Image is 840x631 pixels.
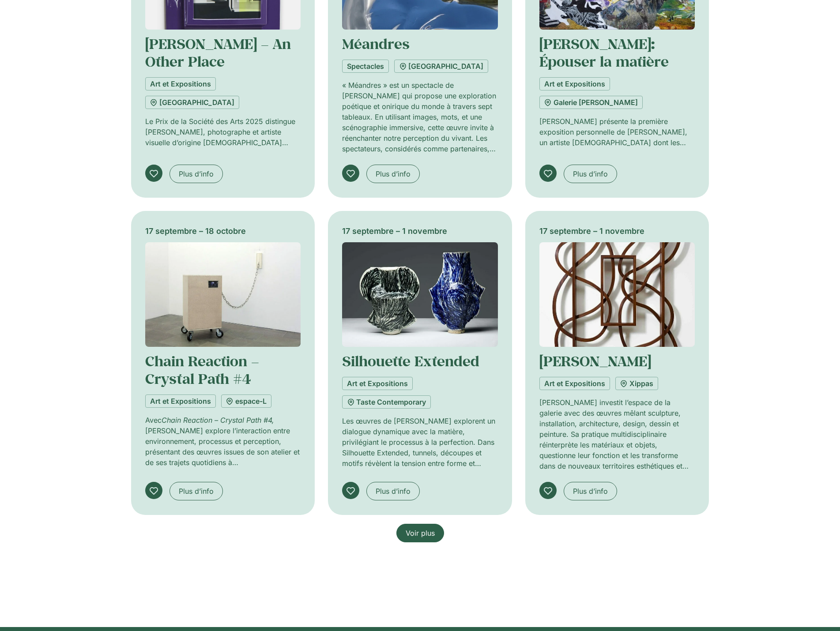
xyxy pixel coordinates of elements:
a: [PERSON_NAME]: Épouser la matière [539,34,669,71]
a: Spectacles [342,60,389,73]
span: Plus d’info [573,486,608,496]
a: Chain Reaction – Crystal Path #4 [145,352,259,388]
span: Plus d’info [179,486,214,496]
a: [GEOGRAPHIC_DATA] [145,96,239,109]
a: Art et Expositions [342,377,413,390]
a: Galerie [PERSON_NAME] [539,96,643,109]
a: Taste Contemporary [342,395,431,409]
a: Art et Expositions [539,77,610,90]
a: Voir plus [396,524,444,542]
p: [PERSON_NAME] présente la première exposition personnelle de [PERSON_NAME], un artiste [DEMOGRAPH... [539,116,695,148]
span: Plus d’info [179,169,214,179]
a: Art et Expositions [145,77,216,90]
a: Plus d’info [366,165,420,183]
p: [PERSON_NAME] investit l’espace de la galerie avec des œuvres mêlant sculpture, installation, arc... [539,397,695,471]
span: Plus d’info [573,169,608,179]
span: Plus d’info [376,486,411,496]
a: [GEOGRAPHIC_DATA] [394,60,488,73]
p: « Méandres » est un spectacle de [PERSON_NAME] qui propose une exploration poétique et onirique d... [342,80,498,154]
a: Plus d’info [564,165,617,183]
a: Xippas [615,377,658,390]
div: 17 septembre – 1 novembre [539,225,695,237]
div: 17 septembre – 1 novembre [342,225,498,237]
a: Silhouette Extended [342,352,479,370]
a: Plus d’info [564,482,617,500]
div: 17 septembre – 18 octobre [145,225,301,237]
a: Plus d’info [366,482,420,500]
a: espace-L [221,394,271,408]
p: Avec [PERSON_NAME] explore l’interaction entre environnement, processus et perception, présentant... [145,415,301,468]
p: Les œuvres de [PERSON_NAME] explorent un dialogue dynamique avec la matière, privilégiant le proc... [342,416,498,469]
a: Plus d’info [170,482,223,500]
a: Art et Expositions [145,394,216,408]
a: [PERSON_NAME] [539,352,651,370]
p: Le Prix de la Société des Arts 2025 distingue [PERSON_NAME], photographe et artiste visuelle d’or... [145,116,301,148]
a: Méandres [342,34,410,53]
em: Chain Reaction – Crystal Path #4, [162,416,274,424]
a: [PERSON_NAME] – An Other Place [145,34,291,71]
span: Voir plus [406,528,435,538]
span: Plus d’info [376,169,411,179]
a: Art et Expositions [539,377,610,390]
a: Plus d’info [170,165,223,183]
